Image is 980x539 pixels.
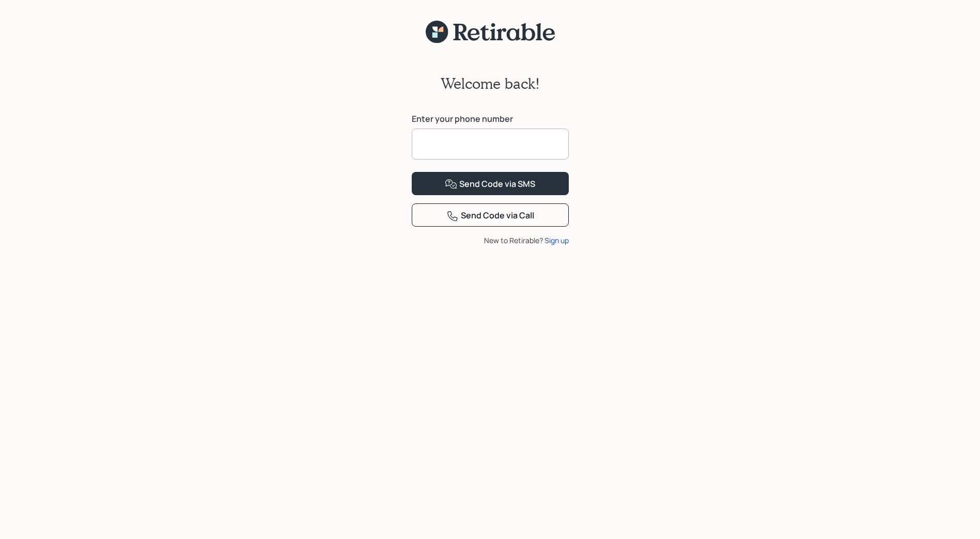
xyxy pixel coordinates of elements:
button: Send Code via SMS [412,172,569,195]
div: Send Code via Call [446,210,534,222]
button: Send Code via Call [412,203,569,227]
label: Enter your phone number [412,113,569,124]
div: New to Retirable? [412,235,569,246]
div: Sign up [545,235,569,246]
div: Send Code via SMS [445,178,535,191]
h2: Welcome back! [441,75,540,92]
